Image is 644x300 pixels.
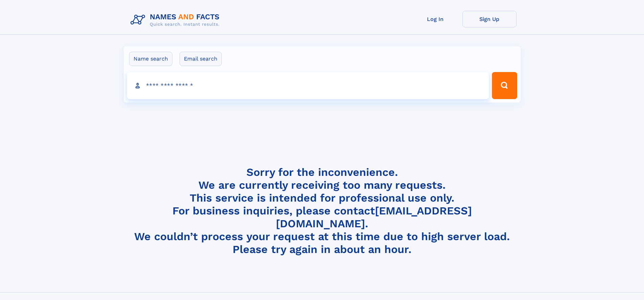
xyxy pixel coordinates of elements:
[128,166,517,256] h4: Sorry for the inconvenience. We are currently receiving too many requests. This service is intend...
[492,72,517,99] button: Search Button
[408,11,462,27] a: Log In
[180,52,222,66] label: Email search
[129,52,172,66] label: Name search
[462,11,517,27] a: Sign Up
[276,204,472,230] a: [EMAIL_ADDRESS][DOMAIN_NAME]
[128,11,225,29] img: Logo Names and Facts
[127,72,489,99] input: search input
